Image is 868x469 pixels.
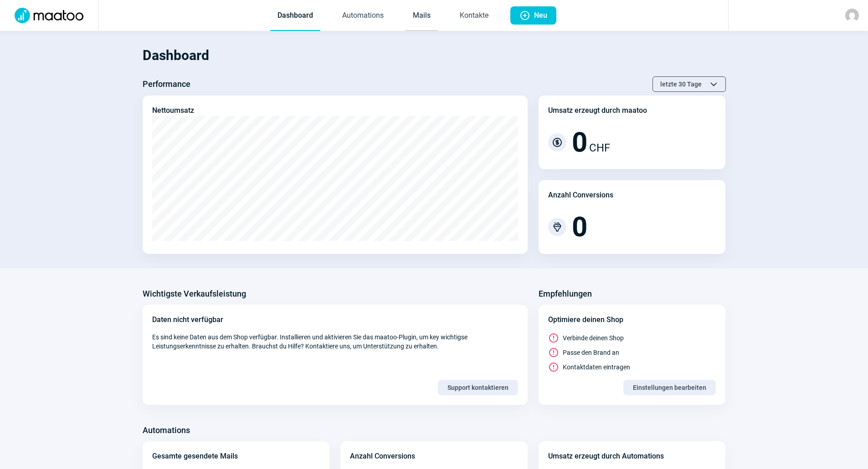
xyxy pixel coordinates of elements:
h3: Performance [143,77,190,91]
span: letzte 30 Tage [660,77,702,91]
span: 0 [572,213,587,241]
button: Neu [510,6,556,25]
span: 0 [572,129,587,156]
button: Einstellungen bearbeiten [623,380,716,395]
img: avatar [845,9,859,22]
span: Passe den Brand an [563,348,619,357]
h3: Empfehlungen [539,287,592,301]
span: Einstellungen bearbeiten [633,380,706,395]
div: Anzahl Conversions [350,451,415,462]
button: Support kontaktieren [438,380,518,395]
div: Daten nicht verfügbar [152,314,518,325]
a: Automations [335,1,391,31]
a: Kontakte [452,1,496,31]
div: Gesamte gesendete Mails [152,451,238,462]
span: CHF [589,140,610,156]
div: Optimiere deinen Shop [548,314,716,325]
h3: Wichtigste Verkaufsleistung [143,287,246,301]
span: Es sind keine Daten aus dem Shop verfügbar. Installieren und aktivieren Sie das maatoo-Plugin, um... [152,333,518,351]
h1: Dashboard [143,40,726,71]
span: Verbinde deinen Shop [563,333,624,343]
img: Logo [9,8,89,23]
span: Support kontaktieren [447,380,508,395]
span: Kontaktdaten eintragen [563,363,630,372]
div: Nettoumsatz [152,105,194,116]
span: Neu [534,6,547,25]
div: Anzahl Conversions [548,190,613,201]
div: Umsatz erzeugt durch maatoo [548,105,647,116]
a: Mails [406,1,438,31]
a: Dashboard [270,1,320,31]
h3: Automations [143,423,190,438]
div: Umsatz erzeugt durch Automations [548,451,664,462]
